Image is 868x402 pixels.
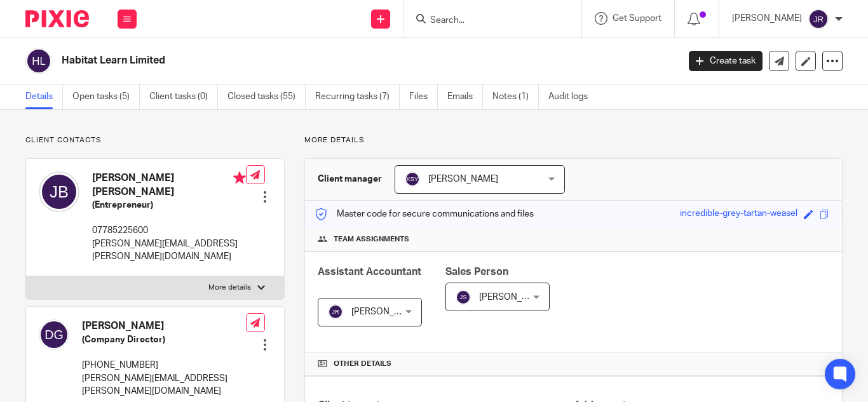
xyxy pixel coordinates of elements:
[428,175,498,184] span: [PERSON_NAME]
[405,171,420,187] img: svg%3E
[479,293,549,302] span: [PERSON_NAME]
[82,372,246,398] p: [PERSON_NAME][EMAIL_ADDRESS][PERSON_NAME][DOMAIN_NAME]
[351,307,421,316] span: [PERSON_NAME]
[25,84,63,109] a: Details
[334,234,409,245] span: Team assignments
[82,333,246,346] h5: (Company Director)
[25,135,285,145] p: Client contacts
[304,135,843,145] p: More details
[39,171,79,212] img: svg%3E
[318,267,421,277] span: Assistant Accountant
[39,319,69,350] img: svg%3E
[149,84,218,109] a: Client tasks (0)
[318,173,382,185] h3: Client manager
[808,9,829,29] img: svg%3E
[92,238,246,264] p: [PERSON_NAME][EMAIL_ADDRESS][PERSON_NAME][DOMAIN_NAME]
[233,171,246,184] i: Primary
[328,304,343,319] img: svg%3E
[429,15,543,27] input: Search
[445,267,508,277] span: Sales Person
[227,84,306,109] a: Closed tasks (55)
[62,54,548,67] h2: Habitat Learn Limited
[25,10,89,27] img: Pixie
[315,208,534,220] p: Master code for secure communications and files
[409,84,438,109] a: Files
[92,171,246,199] h4: [PERSON_NAME] [PERSON_NAME]
[456,290,471,305] img: svg%3E
[334,359,391,369] span: Other details
[92,199,246,211] h5: (Entrepreneur)
[92,224,246,237] p: 07785225600
[25,48,52,74] img: svg%3E
[680,207,797,222] div: incredible-grey-tartan-weasel
[72,84,140,109] a: Open tasks (5)
[82,319,246,333] h4: [PERSON_NAME]
[208,283,251,293] p: More details
[82,359,246,372] p: [PHONE_NUMBER]
[315,84,400,109] a: Recurring tasks (7)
